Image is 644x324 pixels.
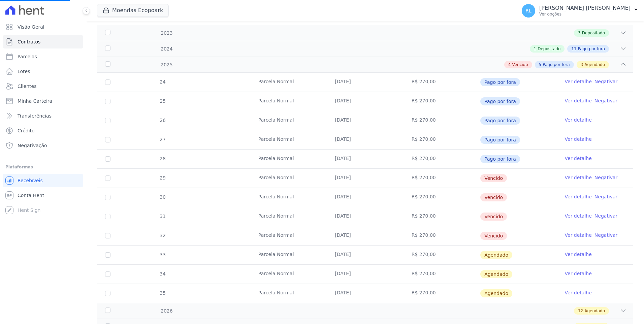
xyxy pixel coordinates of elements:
button: Moendas Ecopoark [97,4,169,17]
span: Vencido [480,232,507,240]
td: [DATE] [327,130,403,149]
span: Recebíveis [18,177,43,184]
td: R$ 270,00 [404,284,480,303]
input: default [105,271,110,277]
span: Vencido [512,62,528,68]
input: Só é possível selecionar pagamentos em aberto [105,118,110,123]
td: [DATE] [327,265,403,284]
a: Ver detalhe [565,270,592,277]
a: Negativar [594,79,618,84]
span: Agendado [480,251,512,259]
span: Minha Carteira [18,98,52,104]
td: Parcela Normal [250,92,327,111]
span: 12 [578,308,583,314]
p: Ver opções [539,11,631,17]
a: Ver detalhe [565,289,592,296]
span: 27 [159,137,166,142]
a: Ver detalhe [565,97,592,104]
input: Só é possível selecionar pagamentos em aberto [105,79,110,85]
td: R$ 270,00 [404,207,480,226]
a: Contratos [3,35,83,48]
td: Parcela Normal [250,246,327,264]
span: Depositado [538,46,560,52]
td: Parcela Normal [250,73,327,92]
td: R$ 270,00 [404,169,480,188]
span: Negativação [18,142,47,149]
span: Agendado [584,308,605,314]
span: Parcelas [18,53,37,60]
a: Negativar [594,194,618,199]
input: default [105,195,110,200]
span: Vencido [480,193,507,201]
a: Visão Geral [3,20,83,34]
a: Negativação [3,139,83,152]
span: Crédito [18,127,35,134]
span: 25 [159,98,166,104]
td: [DATE] [327,246,403,264]
span: 3 [578,30,581,36]
a: Conta Hent [3,189,83,202]
span: 30 [159,194,166,200]
span: 35 [159,290,166,296]
a: Ver detalhe [565,251,592,258]
span: Agendado [584,62,605,68]
span: Vencido [480,213,507,221]
td: Parcela Normal [250,150,327,168]
a: Ver detalhe [565,78,592,85]
span: Pago por fora [480,155,520,163]
input: default [105,291,110,296]
td: [DATE] [327,150,403,168]
span: Pago por fora [480,136,520,144]
div: Plataformas [5,163,80,171]
a: Negativar [594,175,618,180]
a: Recebíveis [3,174,83,187]
td: [DATE] [327,73,403,92]
a: Negativar [594,232,618,238]
button: RL [PERSON_NAME] [PERSON_NAME] Ver opções [516,1,644,20]
span: Conta Hent [18,192,44,199]
td: Parcela Normal [250,265,327,284]
td: Parcela Normal [250,130,327,149]
a: Ver detalhe [565,155,592,162]
td: [DATE] [327,207,403,226]
a: Ver detalhe [565,117,592,123]
input: default [105,214,110,219]
td: [DATE] [327,226,403,245]
span: 5 [539,62,542,68]
span: Depositado [582,30,605,36]
span: Transferências [18,112,52,119]
input: default [105,233,110,238]
input: Só é possível selecionar pagamentos em aberto [105,156,110,162]
a: Ver detalhe [565,213,592,219]
a: Ver detalhe [565,193,592,200]
p: [PERSON_NAME] [PERSON_NAME] [539,5,631,11]
span: Vencido [480,174,507,182]
span: 28 [159,156,166,161]
span: 26 [159,118,166,123]
td: R$ 270,00 [404,188,480,207]
span: Pago por fora [578,46,605,52]
a: Minha Carteira [3,94,83,108]
span: Pago por fora [480,117,520,125]
a: Crédito [3,124,83,137]
span: 24 [159,79,166,85]
a: Transferências [3,109,83,123]
td: Parcela Normal [250,169,327,188]
td: [DATE] [327,188,403,207]
span: Pago por fora [480,78,520,86]
td: [DATE] [327,169,403,188]
td: Parcela Normal [250,207,327,226]
input: default [105,252,110,258]
span: RL [525,8,532,13]
td: Parcela Normal [250,284,327,303]
td: Parcela Normal [250,188,327,207]
td: R$ 270,00 [404,111,480,130]
td: R$ 270,00 [404,265,480,284]
span: Pago por fora [480,97,520,105]
span: Pago por fora [543,62,570,68]
span: Visão Geral [18,24,44,30]
a: Ver detalhe [565,136,592,142]
td: Parcela Normal [250,226,327,245]
span: 29 [159,175,166,181]
td: R$ 270,00 [404,92,480,111]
